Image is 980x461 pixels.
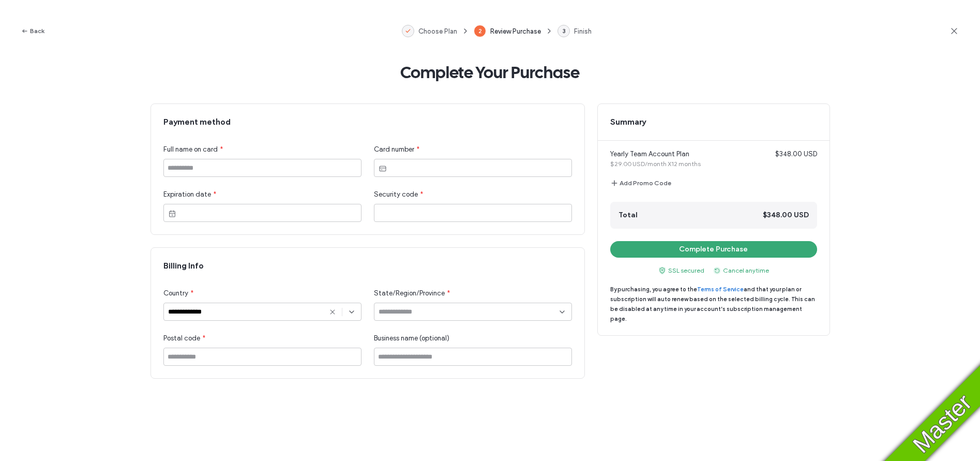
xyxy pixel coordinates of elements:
[713,266,769,275] span: Cancel anytime
[163,288,188,299] span: Country
[610,177,671,189] button: Add Promo Code
[374,189,418,200] span: Security code
[180,209,357,218] iframe: Secure expiration date input frame
[775,149,817,159] span: $348.00 USD
[610,241,817,258] button: Complete Purchase
[163,116,572,128] span: Payment method
[163,333,200,344] span: Postal code
[163,260,572,272] span: Billing Info
[598,116,830,128] span: Summary
[400,62,580,83] span: Complete Your Purchase
[21,25,44,37] button: Back
[391,164,567,173] iframe: Secure card number input frame
[379,209,567,218] iframe: Secure CVC input frame
[374,144,414,155] span: Card number
[610,149,763,159] span: Yearly Team Account Plan
[163,189,211,200] span: Expiration date
[763,210,809,220] span: $348.00 USD
[374,333,449,344] span: Business name (optional)
[610,286,815,322] span: By purchasing, you agree to the and that your plan or subscription will auto renew based on the s...
[619,210,637,220] span: Total
[163,144,218,155] span: Full name on card
[374,288,445,299] span: State/Region/Province
[697,286,744,293] a: Terms of Service
[658,266,704,275] span: SSL secured
[610,159,752,169] span: $29.00 USD/month X12 months
[418,27,457,35] span: Choose Plan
